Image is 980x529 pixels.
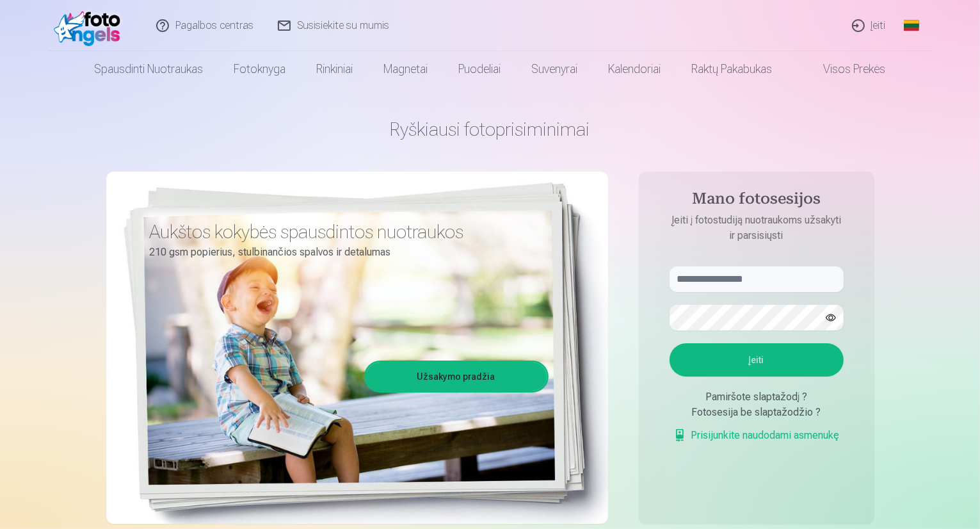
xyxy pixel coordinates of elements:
[788,51,901,87] a: Visos prekės
[150,243,539,261] p: 210 gsm popierius, stulbinančios spalvos ir detalumas
[593,51,677,87] a: Kalendoriai
[670,405,844,420] div: Fotosesija be slaptažodžio ?
[106,118,874,141] h1: Ryškiausi fotoprisiminimai
[369,51,444,87] a: Magnetai
[54,5,127,46] img: /fa2
[677,51,788,87] a: Raktų pakabukas
[301,51,369,87] a: Rinkiniai
[657,190,856,213] h4: Mano fotosesijos
[366,362,547,391] a: Užsakymo pradžia
[219,51,301,87] a: Fotoknyga
[79,51,219,87] a: Spausdinti nuotraukas
[444,51,517,87] a: Puodeliai
[673,428,840,443] a: Prisijunkite naudodami asmenukę
[670,389,844,405] div: Pamiršote slaptažodį ?
[670,343,844,377] button: Įeiti
[150,220,539,243] h3: Aukštos kokybės spausdintos nuotraukos
[517,51,593,87] a: Suvenyrai
[657,213,856,243] p: Įeiti į fotostudiją nuotraukoms užsakyti ir parsisiųsti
